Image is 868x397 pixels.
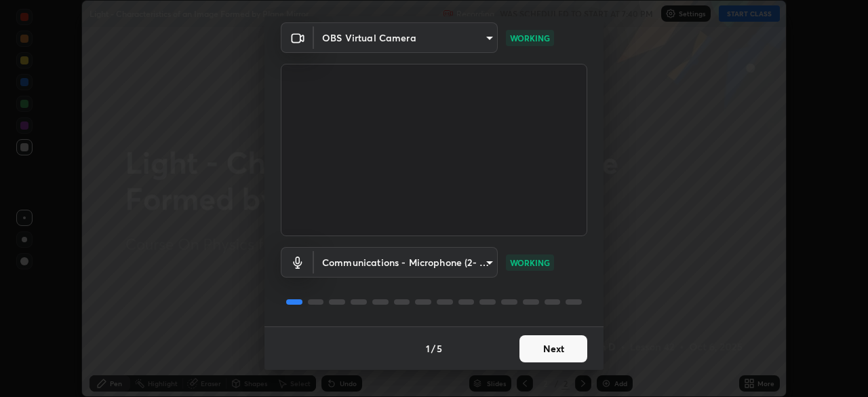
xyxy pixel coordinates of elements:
div: OBS Virtual Camera [314,247,498,278]
p: WORKING [510,257,550,269]
div: OBS Virtual Camera [314,22,498,53]
button: Next [519,335,587,362]
h4: / [431,341,435,356]
h4: 5 [437,341,442,356]
h4: 1 [426,341,430,356]
p: WORKING [510,32,550,44]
